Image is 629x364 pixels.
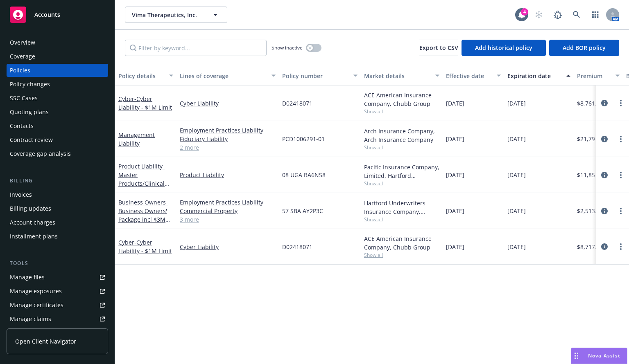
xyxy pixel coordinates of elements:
a: Cyber Liability [180,243,276,251]
div: ACE American Insurance Company, Chubb Group [364,234,439,252]
div: Quoting plans [10,106,49,119]
span: - Cyber Liability - $1M Limit [118,95,172,111]
a: more [616,206,626,216]
button: Market details [361,66,443,85]
button: Policy number [279,66,361,85]
span: [DATE] [446,207,464,215]
span: [DATE] [446,135,464,143]
a: SSC Cases [7,92,108,105]
button: Policy details [115,66,176,85]
span: Show inactive [272,44,303,51]
button: Expiration date [504,66,574,85]
a: Employment Practices Liability [180,198,276,207]
a: Manage files [7,271,108,284]
a: Commercial Property [180,207,276,215]
span: $2,513.00 [577,207,603,215]
div: Coverage [10,50,35,63]
span: Add historical policy [475,44,532,52]
a: Report a Bug [550,7,566,23]
span: D02418071 [282,99,312,108]
div: Hartford Underwriters Insurance Company, Hartford Insurance Group [364,199,439,216]
a: more [616,134,626,144]
span: D02418071 [282,243,312,251]
span: [DATE] [446,171,464,179]
span: Show all [364,144,439,151]
div: Effective date [446,72,492,80]
a: Cyber [118,238,172,255]
a: Management Liability [118,131,155,147]
div: Overview [10,36,35,49]
div: Manage claims [10,312,51,326]
button: Export to CSV [419,40,458,56]
span: - Cyber Liability - $1M Limit [118,238,172,255]
div: Policies [10,64,30,77]
a: Billing updates [7,202,108,215]
a: more [616,170,626,180]
a: Manage claims [7,312,108,326]
a: circleInformation [600,242,609,252]
div: Manage files [10,271,45,284]
a: Cyber Liability [180,99,276,108]
a: Business Owners [118,198,168,232]
button: Add BOR policy [549,40,619,56]
span: $8,717.00 [577,243,603,251]
div: ACE American Insurance Company, Chubb Group [364,91,439,108]
button: Effective date [443,66,504,85]
div: Lines of coverage [180,72,267,80]
span: - Master Products/Clinical Trials Liability - $10M [118,162,169,204]
div: Expiration date [507,72,561,80]
span: [DATE] [446,99,464,108]
a: Coverage gap analysis [7,147,108,160]
div: SSC Cases [10,92,38,105]
div: Billing updates [10,202,51,215]
span: Show all [364,216,439,223]
div: Contract review [10,133,53,146]
a: Overview [7,36,108,49]
a: Accounts [7,3,108,26]
span: [DATE] [507,135,526,143]
span: Show all [364,252,439,258]
span: PCD1006291-01 [282,135,325,143]
button: Nova Assist [571,348,627,364]
div: Drag to move [571,348,581,364]
a: 3 more [180,215,276,224]
div: Pacific Insurance Company, Limited, Hartford Insurance Group [364,163,439,180]
div: Installment plans [10,230,58,243]
button: Lines of coverage [176,66,279,85]
a: Invoices [7,188,108,201]
button: Add historical policy [462,40,546,56]
button: Premium [574,66,623,85]
span: Show all [364,108,439,115]
div: Manage exposures [10,285,62,298]
a: Switch app [587,7,604,23]
span: [DATE] [507,99,526,108]
a: Start snowing [531,7,547,23]
span: Open Client Navigator [15,337,76,346]
div: Policy number [282,72,348,80]
a: Fiduciary Liability [180,135,276,143]
div: Invoices [10,188,32,201]
span: [DATE] [507,207,526,215]
a: Manage exposures [7,285,108,298]
span: Export to CSV [419,44,458,52]
a: Employment Practices Liability [180,126,276,135]
a: circleInformation [600,170,609,180]
span: 57 SBA AY2P3C [282,207,323,215]
span: [DATE] [507,171,526,179]
a: Product Liability [118,162,165,204]
a: more [616,242,626,252]
a: more [616,98,626,108]
a: circleInformation [600,134,609,144]
div: Coverage gap analysis [10,147,71,160]
div: Policy details [118,72,164,80]
a: Coverage [7,50,108,63]
div: Premium [577,72,611,80]
a: Account charges [7,216,108,229]
a: Contract review [7,133,108,146]
a: circleInformation [600,206,609,216]
button: Vima Therapeutics, Inc. [125,7,227,23]
div: Market details [364,72,430,80]
a: Product Liability [180,171,276,179]
a: Search [568,7,585,23]
div: Account charges [10,216,55,229]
